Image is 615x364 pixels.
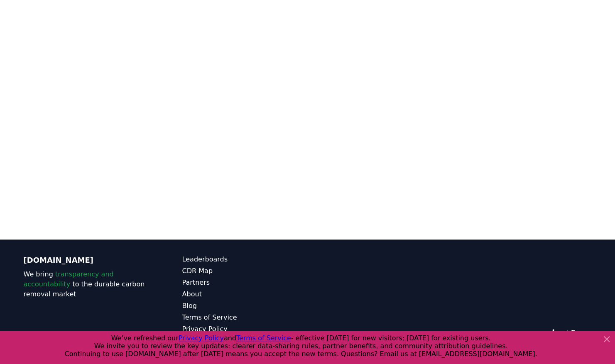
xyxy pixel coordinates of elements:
p: [DOMAIN_NAME] [24,254,149,266]
span: transparency and accountability [24,270,114,288]
a: CDR Map [182,266,308,276]
a: About [182,289,308,299]
p: We bring to the durable carbon removal market [24,269,149,299]
a: Leaderboards [182,254,308,264]
a: Twitter [567,329,575,337]
a: Terms of Service [182,313,308,322]
a: Partners [182,278,308,288]
a: Blog [182,301,308,311]
a: Privacy Policy [182,324,308,334]
a: LinkedIn [552,329,560,337]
